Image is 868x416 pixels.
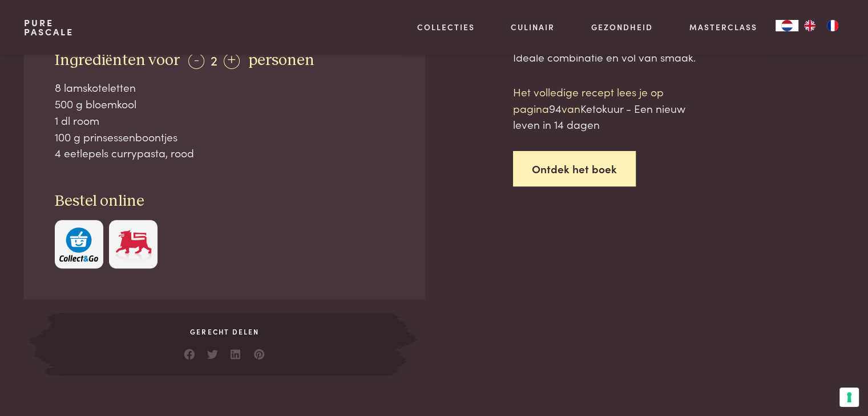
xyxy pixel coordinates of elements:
[513,151,636,187] a: Ontdek het boek
[59,327,389,337] span: Gerecht delen
[776,20,844,31] aside: Language selected: Nederlands
[224,53,240,69] div: +
[55,129,395,145] div: 100 g prinsessenboontjes
[188,53,204,69] div: -
[776,20,798,31] div: Language
[59,227,98,262] img: c308188babc36a3a401bcb5cb7e020f4d5ab42f7cacd8327e500463a43eeb86c.svg
[798,20,844,31] ul: Language list
[55,191,395,211] h3: Bestel online
[55,79,395,96] div: 8 lamskoteletten
[513,100,685,132] span: Ketokuur - Een nieuw leven in 14 dagen
[417,21,475,33] a: Collecties
[798,20,821,31] a: EN
[549,100,562,116] span: 94
[114,227,153,262] img: Delhaize
[591,21,653,33] a: Gezondheid
[839,388,859,407] button: Uw voorkeuren voor toestemming voor trackingtechnologieën
[513,49,844,66] div: Ideale combinatie en vol van smaak.
[55,96,395,112] div: 500 g bloemkool
[55,52,180,68] span: Ingrediënten voor
[689,21,757,33] a: Masterclass
[821,20,844,31] a: FR
[55,145,395,161] div: 4 eetlepels currypasta, rood
[55,112,395,129] div: 1 dl room
[776,20,798,31] a: NL
[24,18,74,36] a: PurePascale
[211,50,217,69] span: 2
[248,52,314,68] span: personen
[513,84,707,133] p: Het volledige recept lees je op pagina van
[511,21,555,33] a: Culinair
